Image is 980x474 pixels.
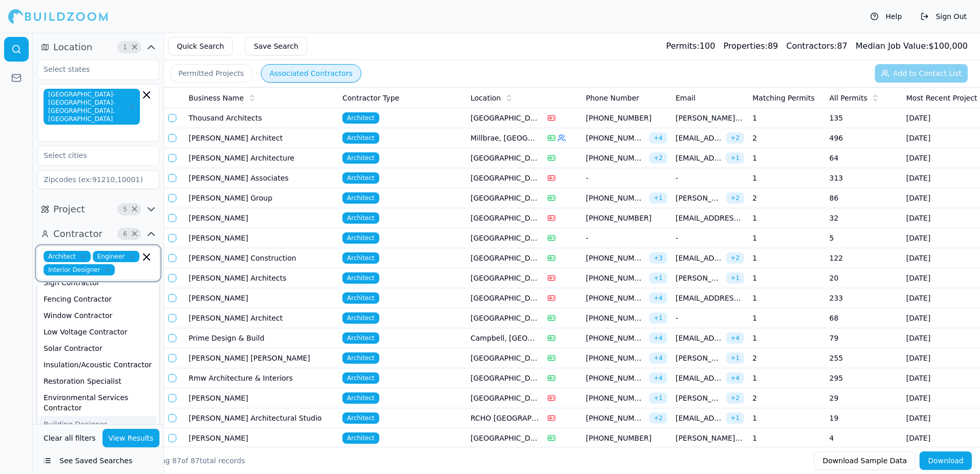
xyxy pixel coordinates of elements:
input: Select states [37,60,146,78]
td: [PERSON_NAME] Associates [185,168,338,188]
span: Architect [342,272,379,284]
td: [GEOGRAPHIC_DATA], [GEOGRAPHIC_DATA] [466,308,543,328]
td: - [582,228,671,248]
span: Architect [342,112,379,124]
span: Architect [342,292,379,304]
span: [PHONE_NUMBER] [586,153,645,163]
td: - [671,168,748,188]
span: + 1 [649,192,667,204]
span: [PHONE_NUMBER] [586,333,645,343]
span: All Permits [829,93,867,103]
span: + 2 [726,132,744,144]
span: Email [676,93,696,103]
td: 1 [748,428,825,448]
td: [GEOGRAPHIC_DATA], [GEOGRAPHIC_DATA] [466,228,543,248]
span: + 4 [649,292,667,304]
td: - [671,308,748,328]
button: See Saved Searches [37,451,159,470]
td: 1 [748,268,825,288]
span: Architect [342,172,379,184]
div: 87 [786,40,847,52]
td: [PERSON_NAME] Group [185,188,338,208]
td: [PERSON_NAME] [185,288,338,308]
td: [PERSON_NAME] Architect [185,308,338,328]
div: Environmental Services Contractor [39,389,157,416]
td: 29 [825,388,902,408]
td: [GEOGRAPHIC_DATA], [GEOGRAPHIC_DATA] [466,368,543,388]
button: Sign Out [915,8,972,25]
span: Architect [342,332,379,344]
span: [PHONE_NUMBER] [586,273,645,283]
span: 1 [120,42,130,52]
span: Architect [342,252,379,264]
button: Help [865,8,907,25]
span: [PHONE_NUMBER] [586,373,645,383]
td: - [671,228,748,248]
span: [EMAIL_ADDRESS][PERSON_NAME][DOMAIN_NAME] [676,413,722,423]
span: [PERSON_NAME][EMAIL_ADDRESS][DOMAIN_NAME] [676,113,744,123]
td: 1 [748,288,825,308]
td: 32 [825,208,902,228]
span: [EMAIL_ADDRESS][DOMAIN_NAME] [676,153,722,163]
span: + 1 [726,152,744,164]
td: [GEOGRAPHIC_DATA], [GEOGRAPHIC_DATA] [466,268,543,288]
span: [PHONE_NUMBER] [586,433,667,443]
span: [PHONE_NUMBER] [586,313,645,323]
button: Project5Clear Project filters [37,201,159,218]
td: 79 [825,328,902,348]
span: Architect [342,392,379,404]
div: Suggestions [37,282,159,436]
button: View Results [103,429,160,447]
td: [GEOGRAPHIC_DATA], [GEOGRAPHIC_DATA] [466,288,543,308]
span: 6 [120,229,130,239]
span: Median Job Value: [855,41,928,51]
span: Properties: [723,41,767,51]
span: + 4 [649,132,667,144]
td: 1 [748,368,825,388]
td: 4 [825,428,902,448]
span: 5 [120,204,130,214]
td: 2 [748,348,825,368]
td: Rmw Architecture & Interiors [185,368,338,388]
td: [GEOGRAPHIC_DATA], [GEOGRAPHIC_DATA] [466,168,543,188]
span: [PHONE_NUMBER] [586,393,645,403]
td: Millbrae, [GEOGRAPHIC_DATA] [466,128,543,148]
td: [PERSON_NAME] [185,228,338,248]
span: Engineer [93,251,139,262]
span: Location [471,93,501,103]
span: [PHONE_NUMBER] [586,213,667,223]
span: Clear Contractor filters [131,231,138,236]
td: 64 [825,148,902,168]
div: Building Designer [39,416,157,432]
span: + 2 [726,392,744,404]
td: [GEOGRAPHIC_DATA], [GEOGRAPHIC_DATA] [466,388,543,408]
span: Permits: [666,41,700,51]
span: + 1 [726,352,744,364]
td: 233 [825,288,902,308]
td: [GEOGRAPHIC_DATA], [GEOGRAPHIC_DATA] [466,248,543,268]
td: 2 [748,388,825,408]
span: Clear Location filters [131,45,138,50]
span: [PHONE_NUMBER] [586,193,645,203]
span: + 1 [649,312,667,324]
td: [GEOGRAPHIC_DATA], [GEOGRAPHIC_DATA] [466,208,543,228]
span: Architect [342,152,379,164]
td: [PERSON_NAME] Architects [185,268,338,288]
input: Select cities [37,146,146,165]
span: + 4 [649,332,667,344]
td: [PERSON_NAME] Architecture [185,148,338,168]
span: Most Recent Project [906,93,977,103]
button: Download Sample Data [814,451,915,470]
td: 2 [748,128,825,148]
span: [PERSON_NAME][EMAIL_ADDRESS][DOMAIN_NAME] [676,393,722,403]
span: Phone Number [586,93,639,103]
span: [PERSON_NAME][EMAIL_ADDRESS][PERSON_NAME][DOMAIN_NAME] [676,273,722,283]
div: Restoration Specialist [39,373,157,389]
td: 1 [748,208,825,228]
span: Architect [342,432,379,444]
span: [PHONE_NUMBER] [586,293,645,303]
span: Contractors: [786,41,837,51]
span: + 4 [726,332,744,344]
td: [PERSON_NAME] Construction [185,248,338,268]
div: Fencing Contractor [39,291,157,307]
